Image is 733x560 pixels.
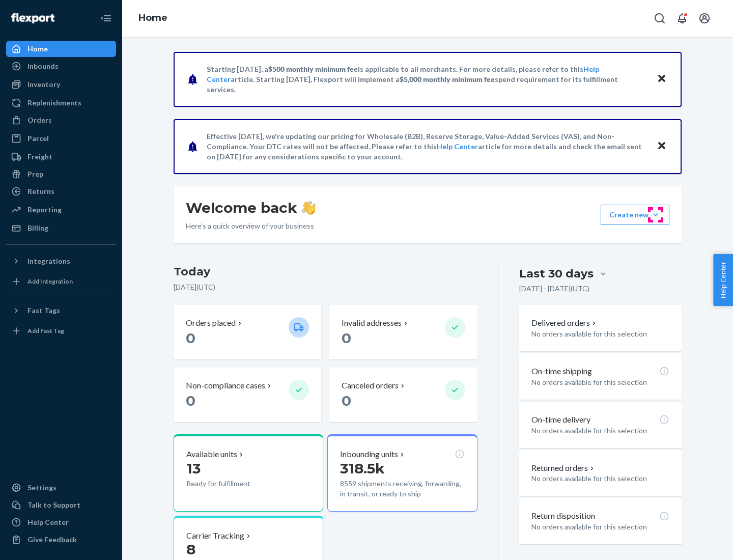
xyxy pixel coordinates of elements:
[6,302,116,319] button: Fast Tags
[186,541,195,558] span: 8
[27,133,49,144] div: Parcel
[186,449,237,460] p: Available units
[27,205,62,215] div: Reporting
[6,58,116,74] a: Inbounds
[6,149,116,165] a: Freight
[268,65,358,73] span: $500 monthly minimum fee
[6,253,116,269] button: Integrations
[27,98,81,108] div: Replenishments
[207,131,647,162] p: Effective [DATE], we're updating our pricing for Wholesale (B2B), Reserve Storage, Value-Added Se...
[531,473,669,484] p: No orders available for this selection
[186,479,280,489] p: Ready for fulfillment
[713,254,733,306] button: Help Center
[27,61,59,71] div: Inbounds
[531,414,590,426] p: On-time delivery
[174,282,477,292] p: [DATE] ( UTC )
[27,535,77,545] div: Give Feedback
[655,139,668,154] button: Close
[6,76,116,93] a: Inventory
[531,317,598,329] button: Delivered orders
[27,223,48,233] div: Billing
[174,264,477,280] h3: Today
[342,380,399,391] p: Canceled orders
[186,221,316,231] p: Here’s a quick overview of your business
[27,483,57,493] div: Settings
[186,317,236,329] p: Orders placed
[342,392,351,409] span: 0
[327,434,477,512] button: Inbounding units318.5k8559 shipments receiving, forwarding, in transit, or ready to ship
[531,510,595,522] p: Return disposition
[174,305,321,359] button: Orders placed 0
[27,44,48,54] div: Home
[6,531,116,548] button: Give Feedback
[186,329,195,347] span: 0
[207,64,647,95] p: Starting [DATE], a is applicable to all merchants. For more details, please refer to this article...
[6,273,116,290] a: Add Integration
[342,317,402,329] p: Invalid addresses
[531,426,669,436] p: No orders available for this selection
[519,284,589,294] p: [DATE] - [DATE] ( UTC )
[96,8,116,29] button: Close Navigation
[531,366,592,377] p: On-time shipping
[27,169,43,179] div: Prep
[519,266,594,282] div: Last 30 days
[6,514,116,530] a: Help Center
[601,205,669,225] button: Create new
[27,115,52,125] div: Orders
[11,13,54,23] img: Flexport logo
[6,112,116,128] a: Orders
[6,497,116,513] a: Talk to Support
[27,305,60,316] div: Fast Tags
[340,449,398,460] p: Inbounding units
[329,368,477,422] button: Canceled orders 0
[186,530,244,542] p: Carrier Tracking
[6,95,116,111] a: Replenishments
[27,500,80,510] div: Talk to Support
[174,434,323,512] button: Available units13Ready for fulfillment
[655,72,668,87] button: Close
[6,323,116,339] a: Add Fast Tag
[6,166,116,182] a: Prep
[329,305,477,359] button: Invalid addresses 0
[27,256,70,266] div: Integrations
[27,152,52,162] div: Freight
[531,377,669,387] p: No orders available for this selection
[531,462,596,474] button: Returned orders
[650,8,670,29] button: Open Search Box
[694,8,715,29] button: Open account menu
[27,326,64,335] div: Add Fast Tag
[6,220,116,236] a: Billing
[186,392,195,409] span: 0
[340,479,464,499] p: 8559 shipments receiving, forwarding, in transit, or ready to ship
[27,79,60,90] div: Inventory
[27,277,73,286] div: Add Integration
[138,12,167,23] a: Home
[186,380,265,391] p: Non-compliance cases
[301,201,316,215] img: hand-wave emoji
[6,41,116,57] a: Home
[437,142,478,151] a: Help Center
[342,329,351,347] span: 0
[186,199,316,217] h1: Welcome back
[531,329,669,339] p: No orders available for this selection
[186,460,201,477] span: 13
[174,368,321,422] button: Non-compliance cases 0
[672,8,692,29] button: Open notifications
[531,522,669,532] p: No orders available for this selection
[6,480,116,496] a: Settings
[6,183,116,200] a: Returns
[130,4,176,33] ol: breadcrumbs
[6,130,116,147] a: Parcel
[27,517,69,527] div: Help Center
[400,75,495,83] span: $5,000 monthly minimum fee
[340,460,385,477] span: 318.5k
[27,186,54,197] div: Returns
[6,202,116,218] a: Reporting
